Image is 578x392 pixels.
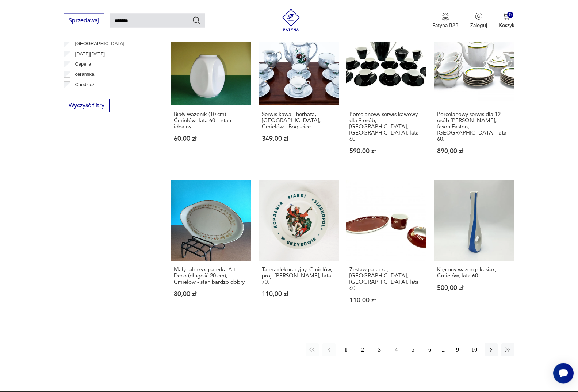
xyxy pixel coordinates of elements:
button: Zaloguj [470,12,487,28]
a: Kręcony wazon pikasiak, Ćmielów, lata 60.Kręcony wazon pikasiak, Ćmielów, lata 60.500,00 zł [434,180,514,317]
p: Zaloguj [470,22,487,28]
a: Ikona medaluPatyna B2B [432,12,459,28]
button: 0Koszyk [499,12,514,28]
button: 6 [423,343,436,356]
p: 80,00 zł [174,291,248,297]
button: 9 [451,343,464,356]
button: Sprzedawaj [64,13,104,27]
img: Patyna - sklep z meblami i dekoracjami vintage [280,9,302,31]
p: 890,00 zł [437,148,511,154]
button: 1 [339,343,352,356]
h3: Mały talerzyk-paterka Art Deco (długość 20 cm), Ćmielów - stan bardzo dobry [174,267,248,285]
button: 5 [406,343,420,356]
button: 4 [390,343,403,356]
a: Serwis kawa - herbata, Polska, Ćmielów - Bogucice.Serwis kawa - herbata, [GEOGRAPHIC_DATA], Ćmiel... [259,25,339,168]
p: [GEOGRAPHIC_DATA] [75,40,124,48]
p: 110,00 zł [349,297,423,303]
a: Porcelanowy serwis kawowy dla 9 osób, Ćmielów, Polska, lata 60.Porcelanowy serwis kawowy dla 9 os... [346,25,426,168]
button: Szukaj [192,16,201,24]
h3: Porcelanowy serwis kawowy dla 9 osób, [GEOGRAPHIC_DATA], [GEOGRAPHIC_DATA], lata 60. [349,111,423,142]
a: Porcelanowy serwis dla 12 osób marki Ćmielów, fason Faston, Polska, lata 60.Porcelanowy serwis dl... [434,25,514,168]
p: Patyna B2B [432,22,459,28]
iframe: Smartsupp widget button [553,363,574,383]
a: Zestaw palacza, Ćmielów, Polska, lata 60.Zestaw palacza, [GEOGRAPHIC_DATA], [GEOGRAPHIC_DATA], la... [346,180,426,317]
h3: Porcelanowy serwis dla 12 osób [PERSON_NAME], fason Faston, [GEOGRAPHIC_DATA], lata 60. [437,111,511,142]
h3: Kręcony wazon pikasiak, Ćmielów, lata 60. [437,267,511,279]
img: Ikona medalu [442,12,449,20]
p: Ćmielów [75,91,93,99]
img: Ikona koszyka [503,12,510,20]
p: [DATE][DATE] [75,50,105,58]
h3: Zestaw palacza, [GEOGRAPHIC_DATA], [GEOGRAPHIC_DATA], lata 60. [349,267,423,291]
p: Koszyk [499,22,514,28]
h3: Biały wazonik (10 cm) Ćmielów_lata 60. - stan idealny [174,111,248,130]
p: Chodzież [75,81,95,89]
p: ceramika [75,70,94,78]
button: Wyczyść filtry [64,99,110,112]
a: Biały wazonik (10 cm) Ćmielów_lata 60. - stan idealnyBiały wazonik (10 cm) Ćmielów_lata 60. - sta... [171,25,251,168]
p: Cepelia [75,60,91,68]
h3: Talerz dekoracyjny, Ćmielów, proj. [PERSON_NAME], lata 70. [262,267,336,285]
a: Talerz dekoracyjny, Ćmielów, proj. Z. Stryjeńska, lata 70.Talerz dekoracyjny, Ćmielów, proj. [PER... [259,180,339,317]
p: 590,00 zł [349,148,423,154]
img: Ikonka użytkownika [475,12,482,20]
button: 2 [356,343,369,356]
a: Sprzedawaj [64,18,104,23]
h3: Serwis kawa - herbata, [GEOGRAPHIC_DATA], Ćmielów - Bogucice. [262,111,336,130]
p: 349,00 zł [262,136,336,142]
p: 500,00 zł [437,285,511,291]
p: 60,00 zł [174,136,248,142]
button: 3 [373,343,386,356]
div: 0 [507,12,513,18]
p: 110,00 zł [262,291,336,297]
button: Patyna B2B [432,12,459,28]
a: Mały talerzyk-paterka Art Deco (długość 20 cm), Ćmielów - stan bardzo dobryMały talerzyk-paterka ... [171,180,251,317]
button: 10 [468,343,481,356]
